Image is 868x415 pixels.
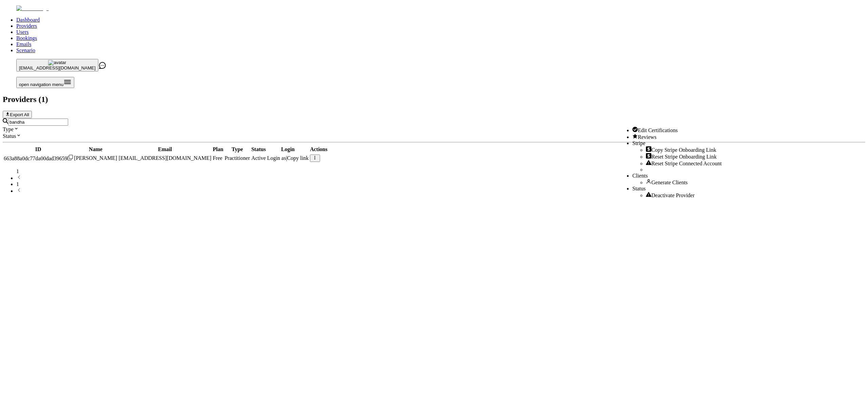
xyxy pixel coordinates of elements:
[638,134,656,140] span: Reviews
[251,155,266,161] div: Active
[19,65,96,70] span: [EMAIL_ADDRESS][DOMAIN_NAME]
[213,155,222,161] span: Free
[19,82,63,87] span: open navigation menu
[4,155,73,162] div: Click to copy
[48,60,66,65] img: avatar
[632,186,646,191] span: Status
[212,146,223,153] th: Plan
[16,77,74,88] button: Open menu
[16,41,31,47] a: Emails
[287,155,309,161] span: Copy link
[632,173,648,179] span: Clients
[16,29,28,35] a: Users
[16,17,40,23] a: Dashboard
[16,47,35,53] a: Scenario
[3,146,73,153] th: ID
[16,181,865,187] li: pagination item 1 active
[310,146,328,153] th: Actions
[118,146,212,153] th: Email
[74,146,118,153] th: Name
[267,155,286,161] span: Login as
[225,155,250,161] span: validated
[651,180,688,185] span: Generate Clients
[16,5,49,12] img: Fluum Logo
[224,146,251,153] th: Type
[651,192,695,198] span: Deactivate Provider
[16,168,19,174] span: 1
[16,174,865,181] li: previous page button
[119,155,212,161] span: [EMAIL_ADDRESS][DOMAIN_NAME]
[3,168,865,194] nav: pagination navigation
[16,23,37,29] a: Providers
[16,35,37,41] a: Bookings
[3,126,865,132] div: Type
[267,146,309,153] th: Login
[267,155,309,161] div: |
[74,155,117,161] span: [PERSON_NAME]
[3,95,865,104] h2: Providers ( 1 )
[3,111,32,118] button: Export All
[3,132,865,139] div: Status
[651,161,722,166] span: Reset Stripe Connected Account
[651,147,716,153] span: Copy Stripe Onboarding Link
[651,154,716,160] span: Reset Stripe Onboarding Link
[16,187,865,194] li: next page button
[251,146,266,153] th: Status
[638,127,678,133] span: Edit Certifications
[8,119,68,126] input: Search by email or name
[632,140,645,146] span: Stripe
